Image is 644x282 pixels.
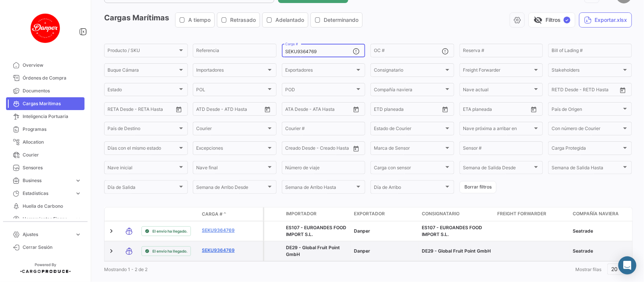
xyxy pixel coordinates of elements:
[286,210,317,217] span: Importador
[108,166,178,172] span: Nave inicial
[108,247,115,255] a: Expand/Collapse Row
[262,104,273,115] button: Open calendar
[617,84,629,96] button: Open calendar
[75,231,81,238] span: expand_more
[199,208,244,221] datatable-header-cell: Carga #
[23,126,81,133] span: Programas
[497,210,546,217] span: Freight Forwarder
[75,216,81,222] span: expand_more
[6,161,85,174] a: Sensores
[374,107,387,113] input: Desde
[244,211,263,217] datatable-header-cell: Póliza
[108,107,121,113] input: Desde
[324,16,358,24] span: Determinando
[6,110,85,123] a: Inteligencia Portuaria
[570,88,602,93] input: Hasta
[75,177,81,184] span: expand_more
[570,207,638,221] datatable-header-cell: Compañía naviera
[6,97,85,110] a: Cargas Marítimas
[196,88,266,93] span: POL
[138,211,199,217] datatable-header-cell: Estado de Envio
[311,13,362,27] button: Determinando
[23,177,72,184] span: Business
[23,62,81,69] span: Overview
[202,247,241,254] a: SEKU9364769
[23,244,81,251] span: Cerrar Sesión
[422,225,482,237] span: ES107 - EUROANDES FOOD IMPORT S.L.
[314,107,345,113] input: ATA Hasta
[196,166,266,172] span: Nave final
[23,100,81,107] span: Cargas Marítimas
[573,248,593,254] span: Seatrade
[320,147,351,152] input: Creado Hasta
[23,190,72,197] span: Estadísticas
[286,245,340,257] span: DE29 - Global Fruit Point GmbH
[393,107,424,113] input: Hasta
[217,13,260,27] button: Retrasado
[286,225,346,237] span: ES107 - EUROANDES FOOD IMPORT S.L.
[23,139,81,146] span: Allocation
[552,127,622,132] span: Con número de Courier
[108,127,178,132] span: País de Destino
[108,49,178,54] span: Producto / SKU
[283,207,351,221] datatable-header-cell: Importador
[612,266,618,272] span: 20
[6,200,85,213] a: Huella de Carbono
[463,107,476,113] input: Desde
[126,107,158,113] input: Hasta
[533,15,543,25] span: visibility_off
[196,186,266,191] span: Semana de Arribo Desde
[23,231,72,238] span: Ajustes
[202,211,223,218] span: Carga #
[354,210,385,217] span: Exportador
[573,228,593,234] span: Seatrade
[529,12,575,28] button: visibility_offFiltros✓
[26,9,64,47] img: danper-logo.png
[351,207,419,221] datatable-header-cell: Exportador
[6,136,85,149] a: Allocation
[75,190,81,197] span: expand_more
[23,152,81,158] span: Courier
[23,75,81,81] span: Órdenes de Compra
[23,203,81,210] span: Huella de Carbono
[175,13,214,27] button: A tiempo
[374,166,444,172] span: Carga con sensor
[419,207,494,221] datatable-header-cell: Consignatario
[374,147,444,152] span: Marca de Sensor
[579,12,632,28] button: Exportar.xlsx
[104,12,365,28] h3: Cargas Marítimas
[188,16,211,24] span: A tiempo
[23,164,81,171] span: Sensores
[264,207,283,221] datatable-header-cell: Carga Protegida
[225,107,257,113] input: ATD Hasta
[552,88,565,93] input: Desde
[152,248,188,254] span: El envío ha llegado.
[285,107,308,113] input: ATA Desde
[422,248,491,254] span: DE29 - Global Fruit Point GmbH
[108,186,178,191] span: Día de Salida
[552,147,622,152] span: Carga Protegida
[374,69,444,74] span: Consignatario
[23,87,81,94] span: Documentos
[285,147,314,152] input: Creado Desde
[374,186,444,191] span: Día de Arribo
[196,147,266,152] span: Excepciones
[528,104,539,115] button: Open calendar
[463,127,533,132] span: Nave próxima a arribar en
[463,166,533,172] span: Semana de Salida Desde
[202,227,241,234] a: SEKU9364769
[152,228,188,234] span: El envío ha llegado.
[196,127,266,132] span: Courier
[552,107,622,113] span: País de Origen
[552,69,622,74] span: Stakeholders
[463,69,533,74] span: Freight Forwarder
[618,256,636,274] div: Abrir Intercom Messenger
[6,149,85,161] a: Courier
[482,107,513,113] input: Hasta
[494,207,570,221] datatable-header-cell: Freight Forwarder
[196,107,220,113] input: ATD Desde
[285,186,355,191] span: Semana de Arribo Hasta
[275,16,304,24] span: Adelantado
[460,181,496,193] button: Borrar filtros
[108,69,178,74] span: Buque Cámara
